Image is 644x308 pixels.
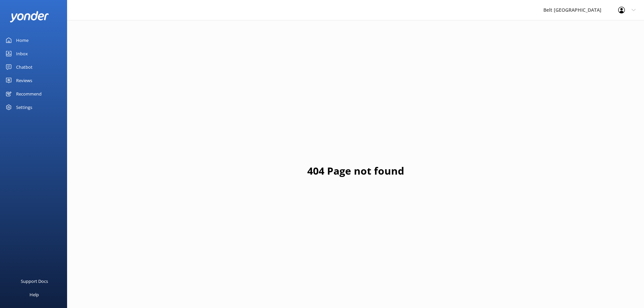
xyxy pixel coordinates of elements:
[16,34,29,47] div: Home
[16,60,33,74] div: Chatbot
[16,101,32,114] div: Settings
[16,74,32,87] div: Reviews
[21,274,48,288] div: Support Docs
[10,11,49,22] img: yonder-white-logo.png
[30,288,39,301] div: Help
[307,163,404,179] h1: 404 Page not found
[16,47,28,60] div: Inbox
[16,87,42,101] div: Recommend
